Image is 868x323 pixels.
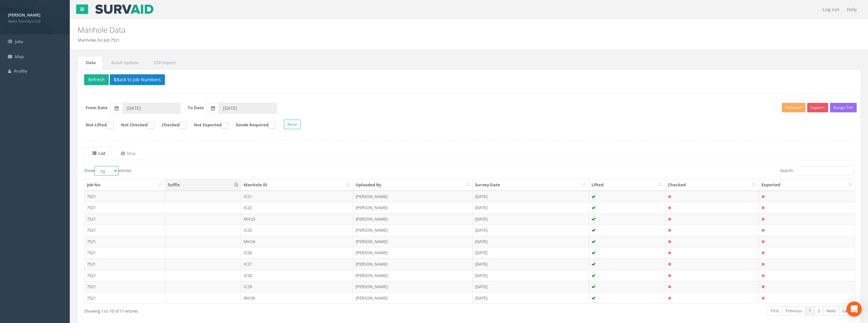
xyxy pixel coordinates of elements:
td: [DATE] [473,281,589,292]
th: Exported: activate to sort column ascending [759,179,855,191]
td: IC27 [241,258,353,270]
td: 7521 [84,281,165,292]
a: Data [78,56,102,69]
td: [DATE] [473,202,589,213]
th: Suffix: activate to sort column descending [165,179,241,191]
div: Open Intercom Messenger [846,301,862,317]
a: CSV Import [146,56,182,69]
td: [DATE] [473,191,589,202]
a: [PERSON_NAME] Apex Surveys Ltd [8,10,62,24]
input: To Date [219,103,277,114]
h2: Manhole Data [78,26,728,34]
strong: [PERSON_NAME] [8,12,40,18]
td: [PERSON_NAME] [353,224,473,236]
th: Checked: activate to sort column ascending [665,179,759,191]
a: Previous [782,306,806,315]
td: [DATE] [473,236,589,247]
td: 7521 [84,258,165,270]
button: Preview [782,103,805,112]
td: [PERSON_NAME] [353,247,473,258]
span: Map [15,54,24,59]
td: 7521 [84,236,165,247]
button: Back to Job Numbers [110,74,165,85]
th: Survey Date: activate to sort column ascending [473,179,589,191]
td: [PERSON_NAME] [353,202,473,213]
td: IC22 [241,202,353,213]
span: Jobs [15,39,23,44]
th: Job No: activate to sort column ascending [84,179,165,191]
td: MH30 [241,292,353,304]
td: [DATE] [473,270,589,281]
td: 7521 [84,247,165,258]
td: 7521 [84,270,165,281]
td: [DATE] [473,292,589,304]
td: [PERSON_NAME] [353,236,473,247]
label: From Date [86,105,108,111]
td: [DATE] [473,213,589,225]
uib-tab-heading: Map [121,150,136,156]
label: To Date [188,105,204,111]
td: [DATE] [473,247,589,258]
label: Not Checked [114,122,154,129]
button: Export [807,103,828,112]
a: 2 [814,306,823,315]
td: [PERSON_NAME] [353,258,473,270]
span: Profile [14,68,27,74]
td: IC28 [241,270,353,281]
label: Search: [780,166,854,175]
a: Batch Update [103,56,145,69]
td: [DATE] [473,224,589,236]
uib-tab-heading: List [92,150,105,156]
label: Not Exported [187,122,228,129]
th: Uploaded By: activate to sort column ascending [353,179,473,191]
th: Lifted: activate to sort column ascending [589,179,665,191]
td: [PERSON_NAME] [353,270,473,281]
td: 7521 [84,202,165,213]
td: [PERSON_NAME] [353,191,473,202]
td: IC29 [241,281,353,292]
a: 1 [805,306,814,315]
td: IC21 [241,191,353,202]
td: [DATE] [473,258,589,270]
th: Manhole ID: activate to sort column ascending [241,179,353,191]
button: Reset [284,120,301,129]
a: Last [839,306,854,315]
select: Showentries [95,166,118,175]
input: Search: [796,166,854,175]
td: IC26 [241,247,353,258]
a: Next [823,306,839,315]
td: MH23 [241,213,353,225]
td: 7521 [84,191,165,202]
div: Showing 1 to 10 of 11 entries [84,306,399,314]
a: Map [113,147,142,160]
td: IC25 [241,224,353,236]
td: 7521 [84,292,165,304]
input: From Date [122,103,180,114]
label: Show entries [84,166,131,175]
label: Not Lifted [79,122,114,129]
label: Checked [155,122,186,129]
a: First [767,306,782,315]
button: Assign To [830,103,857,112]
td: 7521 [84,213,165,225]
td: [PERSON_NAME] [353,292,473,304]
a: List [84,147,112,160]
li: Manholes for Job 7521 [78,37,120,43]
td: [PERSON_NAME] [353,281,473,292]
label: Sonde Required [229,122,275,129]
td: MH24 [241,236,353,247]
span: Apex Surveys Ltd [8,18,62,24]
button: Refresh [84,74,109,85]
td: [PERSON_NAME] [353,213,473,225]
td: 7521 [84,224,165,236]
